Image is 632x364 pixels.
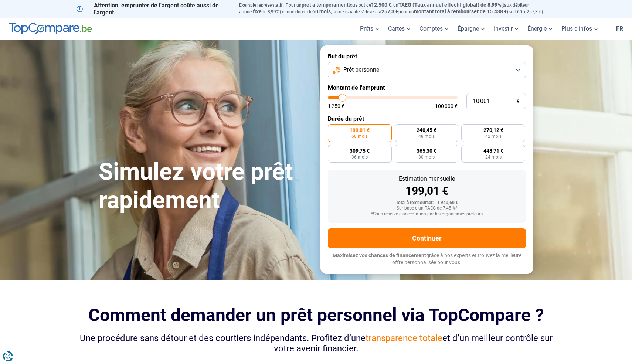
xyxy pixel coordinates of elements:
span: Prêt personnel [343,66,381,74]
p: Attention, emprunter de l'argent coûte aussi de l'argent. [77,2,230,16]
a: fr [612,18,628,40]
span: 24 mois [485,155,502,159]
button: Continuer [328,228,526,248]
span: 42 mois [485,134,502,139]
div: *Sous réserve d'acceptation par les organismes prêteurs [334,212,520,217]
span: 199,01 € [350,127,370,133]
span: montant total à rembourser de 15.438 € [414,8,507,14]
span: € [517,98,520,105]
a: Comptes [415,18,453,40]
a: Épargne [453,18,489,40]
div: Estimation mensuelle [334,176,520,182]
h1: Simulez votre prêt rapidement [99,158,312,215]
a: Investir [489,18,523,40]
img: TopCompare [9,23,92,35]
h2: Comment demander un prêt personnel via TopCompare ? [77,305,555,325]
p: grâce à nos experts et trouvez la meilleure offre personnalisée pour vous. [328,252,526,266]
div: Une procédure sans détour et des courtiers indépendants. Profitez d’une et d’un meilleur contrôle... [77,333,555,354]
span: transparence totale [366,333,442,343]
span: 257,3 € [381,8,398,14]
span: 60 mois [312,8,331,14]
span: 30 mois [418,155,435,159]
div: Sur base d'un TAEG de 7,45 %* [334,206,520,211]
a: Plus d'infos [557,18,602,40]
span: 448,71 € [483,148,503,153]
button: Prêt personnel [328,62,526,78]
a: Énergie [523,18,557,40]
span: 48 mois [418,134,435,139]
div: 199,01 € [334,186,520,197]
label: Durée du prêt [328,115,526,122]
span: prêt à tempérament [302,2,349,8]
div: Total à rembourser: 11 940,60 € [334,200,520,205]
span: TAEG (Taux annuel effectif global) de 8,99% [398,2,501,8]
label: Montant de l'emprunt [328,84,526,91]
span: 100 000 € [435,103,458,109]
p: Exemple représentatif : Pour un tous but de , un (taux débiteur annuel de 8,99%) et une durée de ... [239,2,555,15]
span: 12.500 € [371,2,391,8]
span: fixe [253,8,262,14]
span: 365,30 € [417,148,436,153]
span: Maximisez vos chances de financement [333,252,426,258]
label: But du prêt [328,53,526,60]
span: 1 250 € [328,103,344,109]
span: 240,45 € [417,127,436,133]
span: 60 mois [351,134,368,139]
a: Prêts [356,18,384,40]
span: 309,75 € [350,148,370,153]
span: 36 mois [351,155,368,159]
a: Cartes [384,18,415,40]
span: 270,12 € [483,127,503,133]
